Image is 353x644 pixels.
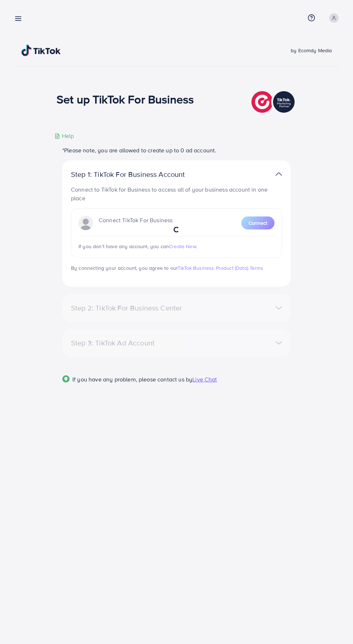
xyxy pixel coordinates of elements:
[21,45,61,56] img: TikTok
[276,169,282,179] img: TikTok partner
[192,375,217,383] span: Live Chat
[72,375,192,383] span: If you have any problem, please contact us by
[62,375,70,383] img: Popup guide
[62,146,291,155] p: *Please note, you are allowed to create up to 0 ad account.
[291,47,332,54] span: by Ecomdy Media
[54,132,74,140] div: Help
[71,170,208,179] p: Step 1: TikTok For Business Account
[57,92,194,106] h1: Set up TikTok For Business
[251,89,296,115] img: TikTok partner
